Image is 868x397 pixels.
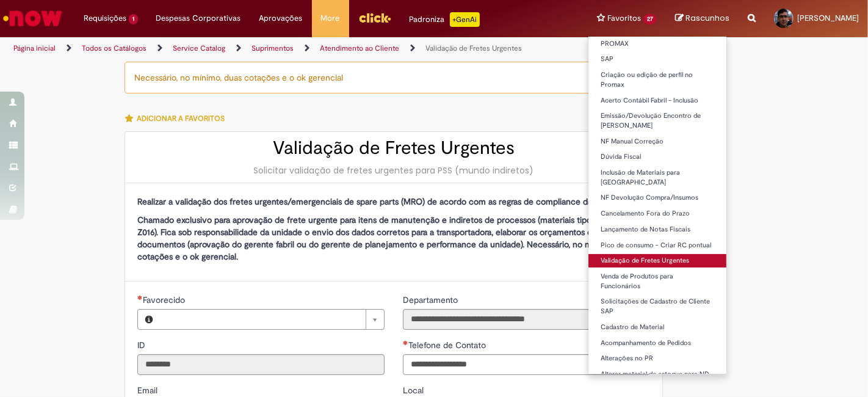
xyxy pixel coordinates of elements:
span: Somente leitura - Email [137,385,160,396]
label: Somente leitura - ID [137,339,148,351]
a: NF Devolução Compra/Insumos [588,191,726,205]
div: Necessário, no mínimo, duas cotações e o ok gerencial [125,62,663,93]
span: Necessários - Favorecido [143,294,187,305]
label: Somente leitura - Departamento [403,294,460,306]
input: Departamento [403,309,650,330]
span: Aprovações [259,12,303,24]
span: 1 [129,14,138,24]
a: PROMAX [588,37,726,51]
a: Emissão/Devolução Encontro de [PERSON_NAME] [588,109,726,132]
a: Lançamento de Notas Fiscais [588,223,726,236]
a: Validação de Fretes Urgentes [588,254,726,268]
a: Acerto Contábil Fabril - Inclusão [588,94,726,107]
input: ID [137,354,385,375]
span: Requisições [84,12,126,24]
img: click_logo_yellow_360x200.png [358,9,391,27]
span: Somente leitura - ID [137,340,148,351]
a: Alterações no PR [588,352,726,365]
a: Pico de consumo - Criar RC pontual [588,239,726,252]
a: Cancelamento Fora do Prazo [588,207,726,220]
span: Adicionar a Favoritos [137,114,225,123]
a: Rascunhos [675,13,729,24]
a: Todos os Catálogos [82,43,146,53]
a: Criação ou edição de perfil no Promax [588,68,726,91]
span: Favoritos [607,12,641,24]
a: Cadastro de Material [588,321,726,334]
a: Dúvida Fiscal [588,150,726,164]
span: Necessários [137,295,143,300]
label: Somente leitura - Email [137,384,160,396]
a: Venda de Produtos para Funcionários [588,270,726,293]
span: Local [403,385,426,396]
strong: Chamado exclusivo para aprovação de frete urgente para itens de manutenção e indiretos de process... [137,214,644,262]
button: Favorecido, Visualizar este registro [138,310,160,329]
span: Rascunhos [685,12,729,24]
a: Atendimento ao Cliente [320,43,399,53]
a: NF Manual Correção [588,135,726,148]
a: Validação de Fretes Urgentes [425,43,522,53]
h2: Validação de Fretes Urgentes [137,138,650,158]
span: Telefone de Contato [408,340,488,351]
a: Acompanhamento de Pedidos [588,337,726,350]
span: [PERSON_NAME] [797,13,859,23]
span: 27 [643,14,657,24]
p: . [137,195,650,208]
a: Service Catalog [173,43,225,53]
strong: Realizar a validação dos fretes urgentes/emergenciais de spare parts (MRO) de acordo com as regra... [137,196,607,207]
a: Solicitações de Cadastro de Cliente SAP [588,295,726,318]
a: Limpar campo Favorecido [160,310,384,329]
a: Página inicial [13,43,56,53]
span: Obrigatório Preenchido [403,340,408,345]
ul: Trilhas de página [9,37,570,60]
button: Adicionar a Favoritos [125,106,231,131]
input: Telefone de Contato [403,354,650,375]
img: ServiceNow [1,6,64,31]
div: Padroniza [410,12,480,27]
a: SAP [588,53,726,66]
span: More [321,12,340,24]
p: +GenAi [450,12,480,27]
div: Solicitar validação de fretes urgentes para PSS (mundo indiretos) [137,164,650,177]
a: Inclusão de Materiais para [GEOGRAPHIC_DATA] [588,166,726,189]
ul: Favoritos [588,37,727,374]
a: Suprimentos [251,43,294,53]
a: Alterar material de estoque para ND [588,368,726,381]
span: Somente leitura - Departamento [403,294,460,305]
span: Despesas Corporativas [156,12,241,24]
